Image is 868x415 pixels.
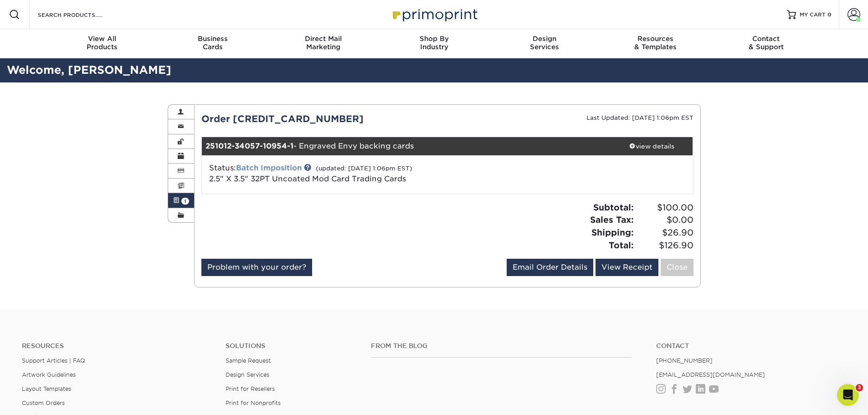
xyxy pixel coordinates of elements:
[827,11,832,18] span: 0
[226,400,281,406] a: Print for Nonprofits
[593,202,634,212] strong: Subtotal:
[637,226,693,239] span: $26.90
[800,11,826,19] span: MY CART
[379,35,489,43] span: Shop By
[201,259,312,276] a: Problem with your order?
[268,35,379,43] span: Direct Mail
[489,29,600,58] a: DesignServices
[711,35,822,51] div: & Support
[637,239,693,252] span: $126.90
[157,35,268,43] span: Business
[656,342,846,350] a: Contact
[47,29,158,58] a: View AllProducts
[489,35,600,51] div: Services
[202,163,529,184] div: Status:
[489,35,600,43] span: Design
[226,371,269,378] a: Design Services
[22,357,85,364] a: Support Articles | FAQ
[316,165,412,172] small: (updated: [DATE] 1:06pm EST)
[611,137,693,155] a: view details
[661,259,693,276] a: Close
[837,384,859,406] iframe: Intercom live chat
[637,201,693,214] span: $100.00
[596,259,658,276] a: View Receipt
[205,142,293,150] strong: 251012-34057-10954-1
[195,112,447,126] div: Order [CREDIT_CARD_NUMBER]
[637,214,693,226] span: $0.00
[656,371,765,378] a: [EMAIL_ADDRESS][DOMAIN_NAME]
[600,35,711,43] span: Resources
[586,114,693,121] small: Last Updated: [DATE] 1:06pm EST
[181,198,189,205] span: 1
[226,342,357,350] h4: Solutions
[600,35,711,51] div: & Templates
[590,215,634,225] strong: Sales Tax:
[226,385,275,392] a: Print for Resellers
[600,29,711,58] a: Resources& Templates
[379,29,489,58] a: Shop ByIndustry
[37,9,126,20] input: SEARCH PRODUCTS.....
[371,342,632,350] h4: From the Blog
[202,137,611,155] div: - Engraved Envy backing cards
[268,35,379,51] div: Marketing
[168,193,195,208] a: 1
[507,259,593,276] a: Email Order Details
[22,342,212,350] h4: Resources
[711,29,822,58] a: Contact& Support
[711,35,822,43] span: Contact
[47,35,158,43] span: View All
[226,357,271,364] a: Sample Request
[379,35,489,51] div: Industry
[47,35,158,51] div: Products
[236,164,302,172] a: Batch Imposition
[157,29,268,58] a: BusinessCards
[611,142,693,151] div: view details
[609,240,634,250] strong: Total:
[656,357,713,364] a: [PHONE_NUMBER]
[209,174,406,183] a: 2.5" X 3.5" 32PT Uncoated Mod Card Trading Cards
[22,371,76,378] a: Artwork Guidelines
[591,227,634,237] strong: Shipping:
[157,35,268,51] div: Cards
[856,384,863,391] span: 3
[268,29,379,58] a: Direct MailMarketing
[389,5,480,24] img: Primoprint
